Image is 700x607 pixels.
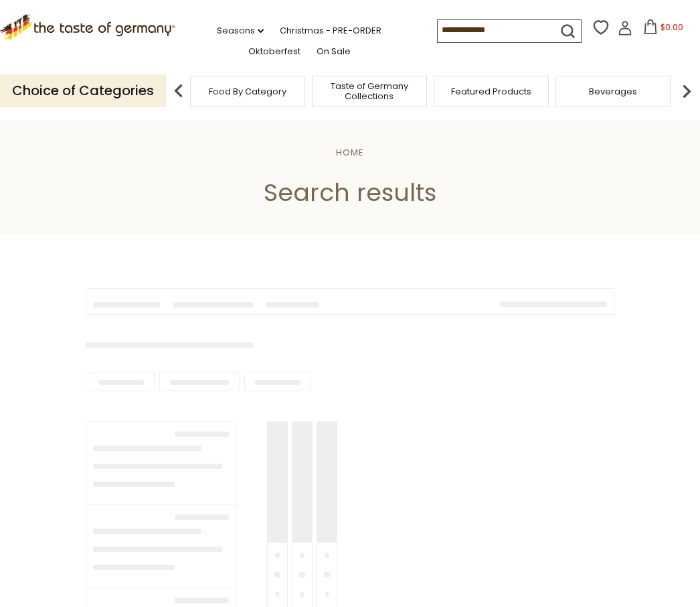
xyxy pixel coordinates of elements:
[280,23,381,38] a: Christmas - PRE-ORDER
[165,78,192,105] img: previous arrow
[316,81,423,101] a: Taste of Germany Collections
[589,86,637,96] a: Beverages
[217,23,264,38] a: Seasons
[661,21,683,33] span: $0.00
[317,44,351,59] a: On Sale
[451,86,531,96] a: Featured Products
[635,19,692,40] button: $0.00
[248,44,300,59] a: Oktoberfest
[41,178,659,208] h1: Search results
[336,146,364,159] a: Home
[673,78,700,105] img: next arrow
[209,86,286,96] a: Food By Category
